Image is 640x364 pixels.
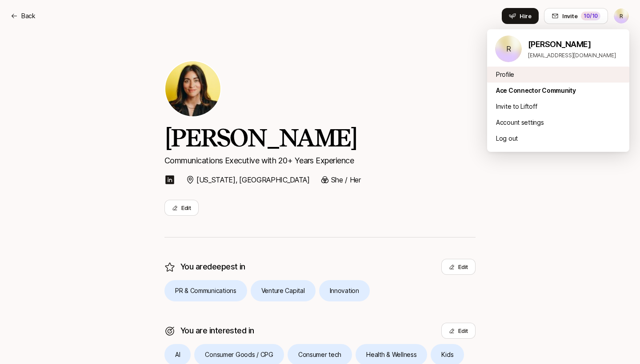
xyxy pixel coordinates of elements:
[506,44,511,54] p: R
[366,349,416,360] p: Health & Wellness
[180,324,254,337] p: You are interested in
[21,11,36,21] p: Back
[441,323,476,339] button: Edit
[180,261,245,273] p: You are deepest in
[487,115,629,131] div: Account settings
[164,200,199,216] button: Edit
[261,285,305,296] p: Venture Capital
[175,285,236,296] p: PR & Communications
[441,259,476,275] button: Edit
[487,67,629,83] div: Profile
[164,154,476,167] p: Communications Executive with 20+ Years Experience
[205,349,273,360] p: Consumer Goods / CPG
[441,349,453,360] p: Kids
[175,349,180,360] p: AI
[487,131,629,146] div: Log out
[298,349,341,360] p: Consumer tech
[164,124,476,151] h2: [PERSON_NAME]
[330,285,359,296] p: Innovation
[528,38,622,51] p: [PERSON_NAME]
[581,12,600,20] div: 10 /10
[528,51,622,59] p: [EMAIL_ADDRESS][DOMAIN_NAME]
[165,61,220,116] img: Rachel Racusen
[562,12,577,20] span: Invite
[487,83,629,99] div: Ace Connector Community
[164,174,175,185] img: linkedin-logo
[487,99,629,115] div: Invite to Liftoff
[620,11,623,21] p: R
[196,174,310,186] p: [US_STATE], [GEOGRAPHIC_DATA]
[520,12,532,20] span: Hire
[331,174,361,186] p: She / Her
